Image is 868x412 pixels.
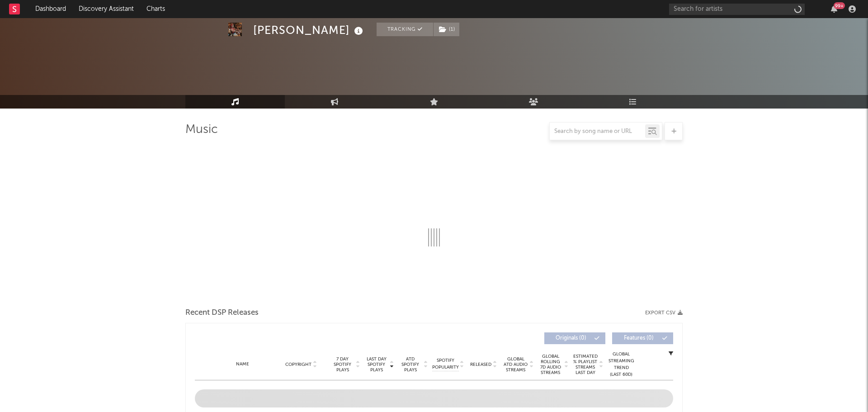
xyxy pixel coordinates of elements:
span: ( 1 ) [433,23,460,36]
span: 7 Day Spotify Plays [330,356,354,373]
span: Features ( 0 ) [618,336,660,341]
div: Name [213,361,272,368]
span: Copyright [285,362,311,367]
button: Tracking [377,23,433,36]
input: Search for artists [669,4,805,15]
span: Estimated % Playlist Streams Last Day [573,354,598,375]
div: [PERSON_NAME] [253,23,365,38]
div: Global Streaming Trend (Last 60D) [608,351,635,378]
span: Global Rolling 7D Audio Streams [538,354,563,375]
div: 99 + [834,2,845,9]
span: Originals ( 0 ) [550,336,592,341]
span: Last Day Spotify Plays [364,356,388,373]
span: ATD Spotify Plays [398,356,422,373]
input: Search by song name or URL [550,128,645,135]
button: (1) [434,23,459,36]
button: Export CSV [645,310,683,316]
button: Features(0) [612,332,673,344]
span: Spotify Popularity [432,357,459,371]
span: Released [470,362,491,367]
span: Recent DSP Releases [185,308,259,318]
button: 99+ [831,5,837,13]
button: Originals(0) [544,332,605,344]
span: Global ATD Audio Streams [503,356,528,373]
